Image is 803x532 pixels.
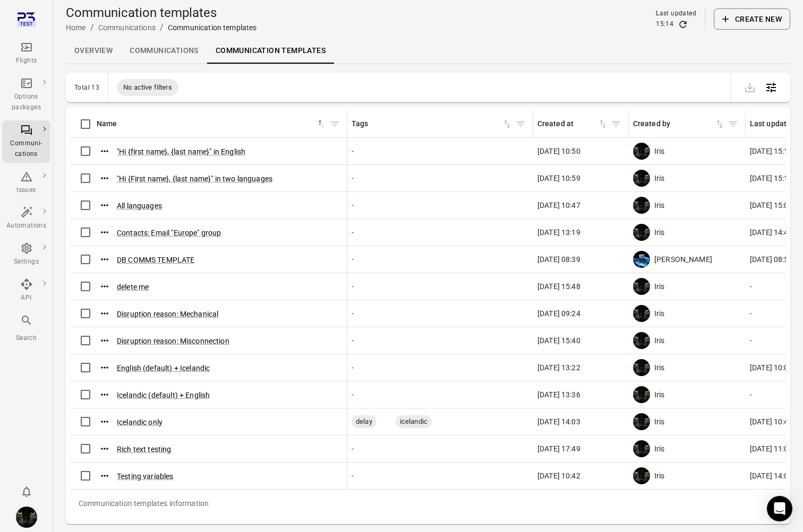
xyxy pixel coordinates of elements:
div: Sort by tags in ascending order [352,118,512,130]
span: [DATE] 15:17 [750,173,793,184]
div: Search [6,333,46,344]
span: Filter by name [327,116,343,132]
img: images [633,467,650,484]
button: Actions [97,360,113,376]
span: [DATE] 14:04 [750,470,793,481]
div: Options packages [6,92,46,113]
div: - [352,227,529,238]
div: - [352,362,529,373]
button: Iris [12,502,41,532]
button: Actions [97,468,113,484]
button: Actions [97,441,113,457]
img: shutterstock-1708408498.jpg [633,251,650,268]
span: Iris [654,362,665,373]
img: images [633,197,650,214]
button: Refresh data [678,19,688,30]
span: No active filters [117,82,178,93]
span: Created by [633,118,725,130]
span: [DATE] 14:41 [750,227,793,238]
span: delay [352,416,377,427]
div: Name [97,118,316,130]
span: icelandic [396,416,432,427]
span: Please make a selection to export [739,82,761,92]
button: Actions [97,306,113,321]
span: [DATE] 13:22 [537,362,580,373]
img: images [633,440,650,457]
button: Notifications [16,481,37,502]
div: Total 13 [74,84,99,91]
div: - [352,281,529,292]
div: Settings [6,257,46,267]
div: Open Intercom Messenger [767,496,792,521]
a: Home [66,23,86,32]
div: - [352,173,529,184]
a: Overview [66,38,121,64]
button: Search [2,311,50,346]
span: [PERSON_NAME] [654,254,712,265]
button: Disruption reason: Misconnection [117,336,229,346]
button: Create new [714,8,790,30]
span: [DATE] 10:02 [750,362,793,373]
span: [DATE] 15:40 [537,335,580,346]
div: - [352,146,529,156]
div: Communication templates information [70,490,217,517]
div: Sort by created at in ascending order [537,118,608,130]
div: Communi-cations [6,138,46,160]
nav: Local navigation [66,38,790,64]
div: Automations [6,221,46,231]
span: [DATE] 15:48 [537,281,580,292]
span: Created at [537,118,608,130]
div: Sort by name in descending order [97,118,327,130]
div: - [352,335,529,346]
div: - [352,470,529,481]
span: Iris [654,173,665,184]
button: DB COMMS TEMPLATE [117,255,195,265]
div: Last updated [656,8,696,19]
span: Tags [352,118,512,130]
button: Icelandic only [117,417,163,428]
div: Sort by created by in ascending order [633,118,725,130]
li: / [160,21,164,34]
button: delete me [117,282,149,292]
button: Disruption reason: Mechanical [117,309,218,319]
nav: Breadcrumbs [66,21,257,34]
h1: Communication templates [66,4,257,21]
li: / [90,21,94,34]
div: Tags [352,118,502,130]
a: Communi-cations [2,120,50,163]
button: Actions [97,387,113,403]
button: Actions [97,251,113,267]
div: - [352,200,529,211]
div: - [352,389,529,400]
a: API [2,275,50,307]
span: Iris [654,281,665,292]
span: [DATE] 09:24 [537,308,580,319]
img: images [633,386,650,403]
span: [DATE] 08:39 [537,254,580,265]
button: Filter by created by [725,116,741,132]
img: images [633,143,650,160]
span: Iris [654,443,665,454]
button: English (default) + Icelandic [117,363,210,373]
div: API [6,293,46,303]
span: [DATE] 10:50 [537,146,580,156]
span: [DATE] 14:03 [537,416,580,427]
button: "Hi {first name}, {last name}" in English [117,146,245,157]
div: Communication templates [168,22,257,33]
button: "Hi {First name}, {last name}" in two languages [117,173,272,184]
div: Issues [6,185,46,196]
button: Icelandic (default) + English [117,390,210,400]
span: [DATE] 11:05 [750,443,793,454]
span: [DATE] 10:59 [537,173,580,184]
span: [DATE] 13:36 [537,389,580,400]
button: Contacts: Email "Europe" group [117,228,221,238]
button: Actions [97,278,113,294]
img: images [633,224,650,241]
button: Actions [97,143,113,159]
span: [DATE] 15:06 [750,200,793,211]
button: Rich text testing [117,444,172,455]
span: Iris [654,227,665,238]
img: images [633,359,650,376]
img: images [16,507,37,528]
img: images [633,413,650,430]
